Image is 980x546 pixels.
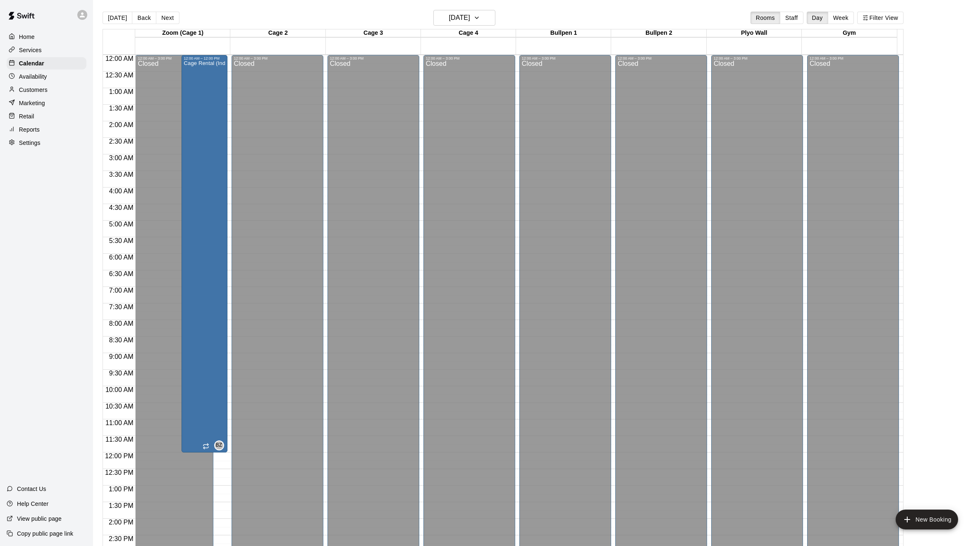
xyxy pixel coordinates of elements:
[7,97,86,109] a: Marketing
[107,105,136,112] span: 1:30 AM
[184,56,225,60] div: 12:00 AM – 12:00 PM
[107,519,136,526] span: 2:00 PM
[618,56,705,60] div: 12:00 AM – 3:00 PM
[103,419,136,426] span: 11:00 AM
[19,86,48,94] p: Customers
[234,56,321,60] div: 12:00 AM – 3:00 PM
[107,287,136,294] span: 7:00 AM
[215,441,222,450] span: BZ
[522,56,609,60] div: 12:00 AM – 3:00 PM
[107,320,136,327] span: 8:00 AM
[103,452,135,459] span: 12:00 PM
[7,110,86,123] a: Retail
[516,29,611,37] div: Bullpen 1
[7,84,86,96] a: Customers
[807,12,828,24] button: Day
[107,204,136,211] span: 4:30 AM
[19,59,44,67] p: Calendar
[138,56,211,60] div: 12:00 AM – 3:00 PM
[107,502,136,509] span: 1:30 PM
[107,88,136,95] span: 1:00 AM
[17,529,73,538] p: Copy public page link
[810,56,896,60] div: 12:00 AM – 3:00 PM
[802,29,897,37] div: Gym
[107,486,136,493] span: 1:00 PM
[107,171,136,178] span: 3:30 AM
[103,72,136,79] span: 12:30 AM
[103,436,136,443] span: 11:30 AM
[103,403,136,410] span: 10:30 AM
[107,188,136,195] span: 4:00 AM
[326,29,421,37] div: Cage 3
[103,386,136,393] span: 10:00 AM
[17,500,48,508] p: Help Center
[103,469,135,476] span: 12:30 PM
[330,56,417,60] div: 12:00 AM – 3:00 PM
[107,121,136,128] span: 2:00 AM
[107,138,136,145] span: 2:30 AM
[218,440,224,450] span: Big Zoom
[896,510,958,529] button: add
[103,55,136,62] span: 12:00 AM
[107,221,136,228] span: 5:00 AM
[19,112,34,120] p: Retail
[103,12,132,24] button: [DATE]
[857,12,904,24] button: Filter View
[19,125,40,134] p: Reports
[107,270,136,277] span: 6:30 AM
[107,154,136,161] span: 3:00 AM
[19,72,47,81] p: Availability
[7,44,86,56] a: Services
[7,31,86,43] a: Home
[426,56,513,60] div: 12:00 AM – 3:00 PM
[449,12,470,24] h6: [DATE]
[19,99,45,107] p: Marketing
[17,485,46,493] p: Contact Us
[156,12,179,24] button: Next
[107,535,136,542] span: 2:30 PM
[132,12,156,24] button: Back
[421,29,516,37] div: Cage 4
[7,137,86,149] a: Settings
[107,337,136,344] span: 8:30 AM
[7,70,86,83] a: Availability
[7,123,86,136] a: Reports
[433,10,495,26] button: [DATE]
[19,33,35,41] p: Home
[107,254,136,261] span: 6:00 AM
[611,29,706,37] div: Bullpen 2
[203,443,209,450] span: Recurring event
[17,515,62,523] p: View public page
[214,440,224,450] div: Big Zoom
[19,46,42,54] p: Services
[107,303,136,310] span: 7:30 AM
[780,12,803,24] button: Staff
[182,55,227,452] div: 12:00 AM – 12:00 PM: Cage Rental (Individual)
[135,29,230,37] div: Zoom (Cage 1)
[751,12,780,24] button: Rooms
[714,56,801,60] div: 12:00 AM – 3:00 PM
[107,353,136,360] span: 9:00 AM
[107,370,136,377] span: 9:30 AM
[828,12,854,24] button: Week
[230,29,325,37] div: Cage 2
[19,139,41,147] p: Settings
[107,237,136,244] span: 5:30 AM
[707,29,802,37] div: Plyo Wall
[7,57,86,70] a: Calendar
